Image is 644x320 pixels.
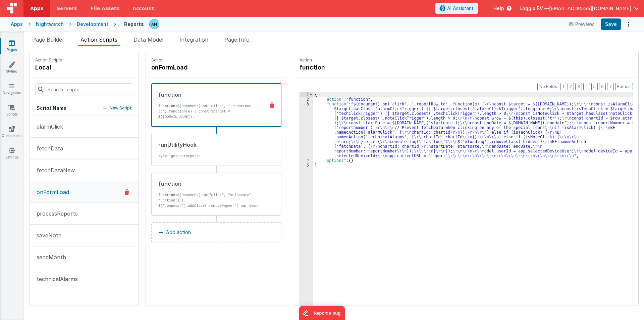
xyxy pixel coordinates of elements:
[30,246,139,268] button: sendMonth
[30,116,139,138] button: alarmClick
[30,268,139,290] button: technicalAlarms
[33,231,61,239] p: saveNote
[151,57,281,63] p: Script
[300,57,633,63] p: Action
[158,91,259,99] div: function
[77,21,108,28] div: Development
[158,193,177,197] strong: function:
[33,275,78,283] p: technicalAlarms
[583,83,590,90] button: 4
[33,210,78,218] p: processReports
[110,105,132,111] p: New Script
[103,105,132,111] button: New Script
[520,5,549,12] span: Loggix BV —
[30,5,43,12] span: Apps
[33,123,63,131] p: alarmClick
[575,83,582,90] button: 3
[493,5,504,12] span: Help
[33,166,75,174] p: fetchDataNew
[224,36,250,43] span: Page Info
[11,21,23,28] div: Apps
[615,83,633,90] button: Format
[30,138,139,159] button: fetchData
[568,83,574,90] button: 2
[91,5,119,12] span: File Assets
[158,141,260,149] div: runUtilityHook
[150,19,159,29] img: f1d78738b441ccf0e1fcb79415a71bae
[36,21,64,28] div: Nightwatch
[591,83,598,90] button: 5
[158,103,259,120] p: $(document).on('click', '.reportRow td', function(e) { const $target = $([DOMAIN_NAME]);
[447,5,474,12] span: AI Assistant
[601,18,621,30] button: Save
[520,5,639,12] button: Loggix BV — [EMAIL_ADDRESS][DOMAIN_NAME]
[599,83,606,90] button: 6
[158,180,260,188] div: function
[565,19,598,30] button: Preview
[80,36,117,43] span: Action Scripts
[33,144,63,152] p: fetchData
[35,57,62,63] p: Action Scripts
[300,102,313,158] div: 3
[179,36,208,43] span: Integration
[35,63,62,72] h4: local
[30,225,139,246] button: saveNote
[158,192,260,214] p: $(document).on("click", "#closeBtn", function() { $('.popover').addClass('removePopver') var demo...
[549,5,631,12] span: [EMAIL_ADDRESS][DOMAIN_NAME]
[299,306,345,320] iframe: Marker.io feedback button
[30,159,139,181] button: fetchDataNew
[151,222,281,242] button: Add action
[624,19,633,29] button: Options
[537,83,559,90] button: No Folds
[32,36,64,43] span: Page Builder
[33,253,66,261] p: sendMonth
[300,92,313,97] div: 1
[158,104,177,108] strong: function:
[158,154,167,158] strong: type
[300,163,313,168] div: 5
[124,21,144,27] h4: Reports
[300,63,400,72] h4: function
[435,3,478,14] button: AI Assistant
[151,63,252,72] h4: onFormLoad
[607,83,614,90] button: 7
[158,153,260,159] p: : getUserReports
[33,188,69,196] p: onFormLoad
[166,228,191,236] p: Add action
[30,181,139,203] button: onFormLoad
[37,105,66,111] h5: Script Name
[133,36,163,43] span: Data Model
[30,203,139,225] button: processReports
[57,5,77,12] span: Servers
[35,83,133,95] input: Search scripts
[560,83,566,90] button: 1
[300,158,313,163] div: 4
[300,97,313,102] div: 2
